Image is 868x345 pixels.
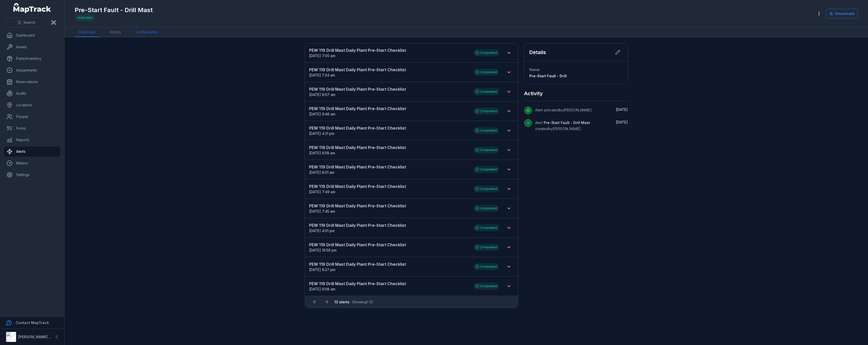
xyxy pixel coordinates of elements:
[4,30,60,40] a: Dashboard
[535,120,590,131] span: Alert created by [PERSON_NAME]
[535,108,592,112] span: Alert activated by [PERSON_NAME]
[309,106,469,112] strong: PEW 119 Drill Mast Daily Plant Pre-Start Checklist
[616,120,628,124] span: [DATE]
[474,205,499,212] div: Completed
[309,164,469,170] strong: PEW 119 Drill Mast Daily Plant Pre-Start Checklist
[309,164,469,175] a: PEW 119 Drill Mast Daily Plant Pre-Start Checklist[DATE] 8:01 am
[544,120,590,125] span: Pre-Start Fault - Drill Mast
[309,106,469,117] a: PEW 119 Drill Mast Daily Plant Pre-Start Checklist[DATE] 9:46 am
[309,86,469,92] strong: PEW 119 Drill Mast Daily Plant Pre-Start Checklist
[474,127,499,134] div: Completed
[16,321,49,325] strong: Contact MapTrack
[474,283,499,290] div: Completed
[309,73,335,77] time: 9/30/2025, 7:24:06 AM
[309,86,469,97] a: PEW 119 Drill Mast Daily Plant Pre-Start Checklist[DATE] 8:07 am
[309,183,469,194] a: PEW 119 Drill Mast Daily Plant Pre-Start Checklist[DATE] 7:49 am
[474,146,499,154] div: Completed
[309,92,335,97] span: [DATE] 8:07 am
[18,335,60,339] strong: [PERSON_NAME] Group
[75,6,153,14] h1: Pre-Start Fault - Drill Mast
[309,242,469,253] a: PEW 119 Drill Mast Daily Plant Pre-Start Checklist[DATE] 10:56 pm
[4,170,60,180] a: Settings
[309,112,335,116] time: 9/12/2025, 9:46:58 AM
[309,47,469,53] strong: PEW 119 Drill Mast Daily Plant Pre-Start Checklist
[4,146,60,157] a: Alerts
[309,67,469,78] a: PEW 119 Drill Mast Daily Plant Pre-Start Checklist[DATE] 7:24 am
[309,67,469,73] strong: PEW 119 Drill Mast Daily Plant Pre-Start Checklist
[616,120,628,124] time: 5/9/2025, 12:14:08 PM
[309,47,469,58] a: PEW 119 Drill Mast Daily Plant Pre-Start Checklist[DATE] 7:00 am
[616,107,628,112] span: [DATE]
[474,108,499,115] div: Completed
[4,54,60,64] a: Parts/Inventory
[4,135,60,145] a: Reports
[75,14,95,21] div: Activated
[334,300,349,304] strong: 13 alerts
[309,183,469,189] strong: PEW 119 Drill Mast Daily Plant Pre-Start Checklist
[131,28,162,37] a: Configuration
[529,67,540,72] span: Name
[309,131,334,136] time: 9/8/2025, 4:31:39 PM
[6,18,47,27] button: Search
[309,229,335,233] time: 7/21/2025, 4:01:57 PM
[474,224,499,231] div: Completed
[474,49,499,56] div: Completed
[309,170,334,175] span: [DATE] 8:01 am
[309,222,469,233] a: PEW 119 Drill Mast Daily Plant Pre-Start Checklist[DATE] 4:01 pm
[529,74,577,78] span: Pre-Start Fault - Drill Mast
[4,158,60,168] a: Meters
[309,267,335,272] span: [DATE] 8:27 pm
[4,65,60,75] a: Assignments
[309,281,469,292] a: PEW 119 Drill Mast Daily Plant Pre-Start Checklist[DATE] 9:08 am
[474,185,499,192] div: Completed
[334,300,373,304] span: · Showing 1 - 13
[309,222,469,228] strong: PEW 119 Drill Mast Daily Plant Pre-Start Checklist
[309,190,335,194] span: [DATE] 7:49 am
[23,20,35,25] span: Search
[309,203,469,214] a: PEW 119 Drill Mast Daily Plant Pre-Start Checklist[DATE] 7:45 am
[4,100,60,110] a: Locations
[309,209,335,213] span: [DATE] 7:45 am
[4,88,60,98] a: Audits
[474,69,499,76] div: Completed
[75,28,99,37] a: Overview
[309,209,335,213] time: 7/22/2025, 7:45:37 AM
[309,242,469,248] strong: PEW 119 Drill Mast Daily Plant Pre-Start Checklist
[309,287,335,291] span: [DATE] 9:08 am
[309,151,335,155] time: 9/4/2025, 8:58:58 AM
[309,73,335,77] span: [DATE] 7:24 am
[309,112,335,116] span: [DATE] 9:46 am
[309,92,335,97] time: 9/23/2025, 8:07:27 AM
[309,261,469,267] strong: PEW 119 Drill Mast Daily Plant Pre-Start Checklist
[309,248,337,252] time: 7/17/2025, 10:56:54 PM
[309,151,335,155] span: [DATE] 8:58 am
[309,287,335,291] time: 6/20/2025, 9:08:58 AM
[309,144,469,156] a: PEW 119 Drill Mast Daily Plant Pre-Start Checklist[DATE] 8:58 am
[309,281,469,287] strong: PEW 119 Drill Mast Daily Plant Pre-Start Checklist
[474,263,499,270] div: Completed
[616,107,628,112] time: 5/9/2025, 12:19:00 PM
[309,248,337,252] span: [DATE] 10:56 pm
[524,90,543,97] h2: Activity
[4,112,60,122] a: People
[13,3,51,13] a: MapTrack
[309,125,469,131] strong: PEW 119 Drill Mast Daily Plant Pre-Start Checklist
[474,88,499,95] div: Completed
[529,49,546,56] h2: Details
[309,131,334,136] span: [DATE] 4:31 pm
[4,123,60,133] a: Forms
[4,42,60,52] a: Assets
[309,170,334,175] time: 9/3/2025, 8:01:37 AM
[4,77,60,87] a: Reservations
[309,54,335,58] span: [DATE] 7:00 am
[309,267,335,272] time: 7/8/2025, 8:27:39 PM
[474,244,499,251] div: Completed
[309,261,469,272] a: PEW 119 Drill Mast Daily Plant Pre-Start Checklist[DATE] 8:27 pm
[309,144,469,151] strong: PEW 119 Drill Mast Daily Plant Pre-Start Checklist
[309,54,335,58] time: 10/7/2025, 7:00:09 AM
[826,9,858,18] button: Deactivate
[105,28,125,37] a: History
[309,125,469,136] a: PEW 119 Drill Mast Daily Plant Pre-Start Checklist[DATE] 4:31 pm
[309,229,335,233] span: [DATE] 4:01 pm
[309,190,335,194] time: 8/29/2025, 7:49:54 AM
